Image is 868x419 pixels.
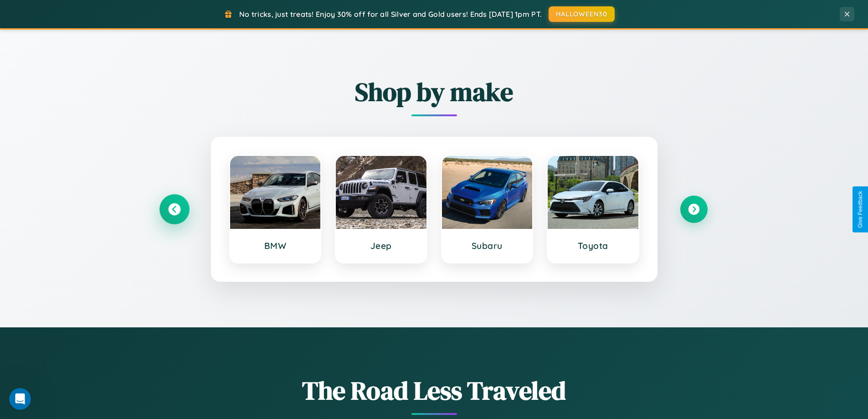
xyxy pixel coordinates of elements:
[161,74,708,109] h2: Shop by make
[239,10,542,19] span: No tricks, just treats! Enjoy 30% off for all Silver and Gold users! Ends [DATE] 1pm PT.
[9,388,31,410] iframe: Intercom live chat
[557,240,629,251] h3: Toyota
[161,373,708,408] h1: The Road Less Traveled
[857,191,863,228] div: Give Feedback
[451,240,524,251] h3: Subaru
[345,240,417,251] h3: Jeep
[549,6,615,22] button: HALLOWEEN30
[239,240,312,251] h3: BMW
